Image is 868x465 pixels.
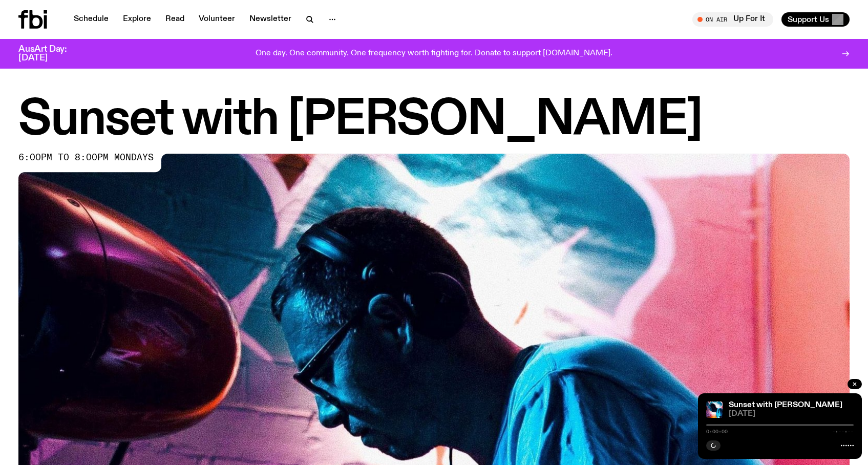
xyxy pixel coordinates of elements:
a: Read [159,12,190,27]
a: Newsletter [243,12,298,27]
h3: AusArt Day: [DATE] [18,45,84,62]
span: -:--:-- [832,429,854,434]
img: Simon Caldwell stands side on, looking downwards. He has headphones on. Behind him is a brightly ... [706,401,723,418]
p: One day. One community. One frequency worth fighting for. Donate to support [DOMAIN_NAME]. [256,49,612,58]
button: Support Us [781,12,850,27]
span: Support Us [788,15,829,24]
span: 0:00:00 [706,429,728,434]
a: Sunset with [PERSON_NAME] [729,401,842,409]
a: Schedule [68,12,115,27]
a: Volunteer [193,12,241,27]
span: 6:00pm to 8:00pm mondays [18,154,154,162]
h1: Sunset with [PERSON_NAME] [18,97,850,143]
span: [DATE] [729,410,854,418]
a: Explore [117,12,157,27]
button: On AirUp For It [692,12,773,27]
